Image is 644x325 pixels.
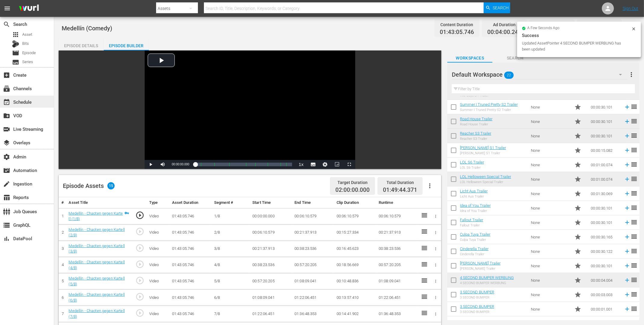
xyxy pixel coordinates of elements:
td: None [528,100,572,114]
th: Segment # [212,197,250,208]
td: 01:08:09.041 [292,273,334,290]
span: play_circle_outline [135,211,144,220]
div: Success [522,32,636,39]
td: 00:38:23.536 [250,257,292,273]
div: Episode Assets [63,182,115,189]
td: 5/8 [212,273,250,290]
span: Admin [3,153,10,161]
td: None [528,172,572,186]
th: End Time [292,197,334,208]
td: 01:22:06.451 [292,290,334,306]
td: None [528,114,572,129]
span: reorder [630,219,638,226]
span: Promo [574,132,581,140]
td: 00:16:45.623 [334,241,376,257]
div: Total Duration [582,20,617,29]
td: 00:06:10.579 [250,224,292,241]
span: reorder [630,262,638,269]
div: Ad Duration [487,20,522,29]
span: Overlays [3,139,10,146]
td: 00:01:00.074 [588,172,621,186]
th: # [59,197,66,208]
td: None [528,259,572,273]
td: 01:43:05.746 [170,241,212,257]
a: Reacher S3 Trailer [460,131,491,136]
td: 00:00:30.101 [588,259,621,273]
span: reorder [630,103,638,110]
span: DataPool [3,235,10,242]
td: 00:00:00.000 [250,208,292,224]
div: Target Duration [335,178,370,187]
img: ans4CAIJ8jUAAAAAAAAAAAAAAAAAAAAAAAAgQb4GAAAAAAAAAAAAAAAAAAAAAAAAJMjXAAAAAAAAAAAAAAAAAAAAAAAAgAT5G... [14,2,43,16]
th: Asset Duration [170,197,212,208]
svg: Add to Episode [624,248,630,255]
span: play_circle_outline [135,227,144,236]
td: None [528,230,572,244]
div: Licht Aus Trailer [460,195,488,198]
span: 02:00:00.000 [335,187,370,194]
div: 3 SECOND BUMPER [460,310,494,314]
span: 01:43:05.746 [440,29,474,36]
td: 01:43:05.746 [170,306,212,322]
td: Video [147,224,170,241]
td: 00:38:23.536 [376,241,418,257]
button: Episode Builder [104,38,149,51]
span: menu [4,5,11,12]
button: Jump To Time [319,160,331,169]
span: Promo [574,233,581,241]
span: VOD [3,112,10,119]
th: Clip Duration [334,197,376,208]
th: Start Time [250,197,292,208]
button: Play [145,160,157,169]
td: 01:36:48.353 [376,306,418,322]
td: 6 [59,290,66,306]
td: 1 [59,208,66,224]
span: GraphQL [3,222,10,229]
td: 00:57:20.205 [292,257,334,273]
span: 00:04:00.240 [487,29,522,36]
td: 7 [59,306,66,322]
a: Medellín - Chaoten gegen Kartell (1/8) [69,211,123,221]
td: 00:00:01.001 [588,302,621,316]
span: Promo [574,305,581,313]
span: Promo [574,291,581,298]
td: 00:00:03.003 [588,287,621,302]
td: 7/8 [212,306,250,322]
td: 01:43:05.746 [170,273,212,290]
span: Automation [3,167,10,174]
button: more_vert [628,67,635,82]
div: Cinderella Trailer [460,252,488,256]
a: Medellín - Chaoten gegen Kartell (7/8) [69,308,125,319]
div: Summer I Truned Pretty S2 Trailer [460,108,518,112]
span: Ingestion [3,180,10,188]
a: Fallout Trailer [460,218,483,222]
span: reorder [630,247,638,255]
td: 01:43:05.746 [170,208,212,224]
span: Promo [574,219,581,226]
td: 00:21:37.913 [376,224,418,241]
span: play_circle_outline [135,244,144,253]
svg: Add to Episode [624,277,630,284]
div: Updated AssetPointer 4 SECOND BUMPER WERBUNG has been updated [522,40,630,52]
span: reorder [630,291,638,298]
span: Search [3,21,10,28]
a: Medellín - Chaoten gegen Kartell (3/8) [69,244,125,254]
span: reorder [630,204,638,211]
div: Total Duration [383,178,417,187]
td: None [528,186,572,201]
td: 3/8 [212,241,250,257]
a: 4 SECOND BUMPER WERBUNG [460,275,514,280]
svg: Add to Episode [624,147,630,154]
a: Idea of You Trailer [460,203,491,208]
div: 3 SECOND BUMPER [460,296,494,299]
span: Search [492,54,538,62]
span: Series [12,59,19,66]
td: Video [147,273,170,290]
span: Promo [574,204,581,212]
svg: Add to Episode [624,161,630,168]
div: Reacher S3 Trailer [460,137,491,141]
span: Bits [22,41,29,47]
span: Promo [574,118,581,125]
td: 00:00:30.165 [588,230,621,244]
td: None [528,201,572,215]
